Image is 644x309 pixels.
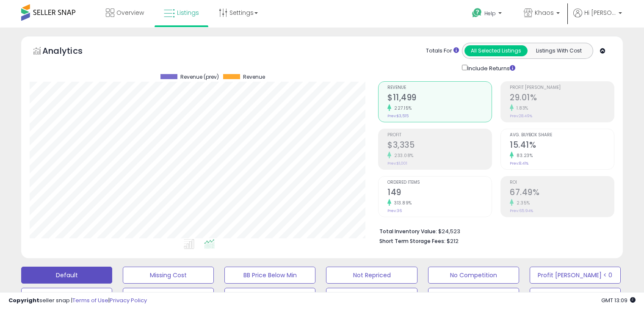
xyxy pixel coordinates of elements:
span: Hi [PERSON_NAME] [584,8,616,17]
h2: 15.41% [510,140,614,152]
h2: $11,499 [387,93,492,104]
span: 2025-08-15 13:09 GMT [601,296,636,304]
small: 227.15% [391,105,412,111]
a: Privacy Policy [110,296,147,304]
small: 83.23% [514,152,533,159]
span: Revenue (prev) [180,74,219,80]
button: Profit [PERSON_NAME] < 0 [530,267,621,284]
small: Prev: $3,515 [387,113,409,119]
small: 2.35% [514,200,530,206]
h2: 67.49% [510,188,614,199]
button: BB Price Below Min [224,267,315,284]
h5: Analytics [42,45,99,59]
small: 313.89% [391,200,412,206]
a: Terms of Use [72,296,108,304]
a: Help [465,1,510,28]
div: Include Returns [456,63,525,73]
small: Prev: 65.94% [510,208,533,213]
li: $24,523 [379,226,608,236]
button: Listings With Cost [527,45,590,56]
span: Avg. Buybox Share [510,133,614,138]
small: 233.08% [391,152,414,159]
h2: $3,335 [387,140,492,152]
span: ROI [510,180,614,185]
strong: Copyright [8,296,39,304]
a: Hi [PERSON_NAME] [573,8,622,28]
button: Default [21,267,112,284]
button: Not Repriced [326,267,417,284]
span: Profit [PERSON_NAME] [510,86,614,90]
button: Missing Cost [123,267,214,284]
div: Totals For [426,47,459,55]
span: Khaos [535,8,554,17]
div: seller snap | | [8,297,147,305]
small: Prev: 36 [387,208,402,213]
span: Revenue [243,74,265,80]
span: Overview [116,8,144,17]
i: Get Help [472,8,482,18]
small: 1.83% [514,105,528,111]
small: Prev: $1,001 [387,161,407,166]
h2: 149 [387,188,492,199]
button: All Selected Listings [464,45,528,56]
b: Total Inventory Value: [379,228,437,235]
h2: 29.01% [510,93,614,104]
span: Profit [387,133,492,138]
small: Prev: 8.41% [510,161,528,166]
span: Help [484,10,496,17]
span: $212 [447,237,459,245]
small: Prev: 28.49% [510,113,532,119]
span: Listings [177,8,199,17]
span: Revenue [387,86,492,90]
span: Ordered Items [387,180,492,185]
button: No Competition [428,267,519,284]
b: Short Term Storage Fees: [379,237,445,245]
